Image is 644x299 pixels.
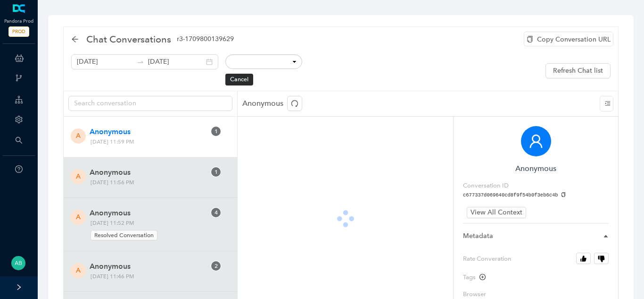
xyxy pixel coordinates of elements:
[576,253,591,264] button: Rate Converation
[463,181,509,190] label: Conversation ID
[603,233,609,239] span: caret-right
[211,167,221,177] sup: 1
[463,192,609,199] pre: c677337d069640cd8f9f54b0f3eb6c4b
[463,253,609,265] label: Rate Converation
[137,58,144,66] span: swap-right
[463,290,609,299] label: Browser
[76,171,81,182] span: A
[177,34,234,44] span: r3-1709800139629
[527,36,533,43] span: copy
[76,131,81,141] span: A
[87,218,184,241] span: [DATE] 11:52 PM
[71,35,79,43] span: arrow-left
[545,63,611,78] button: Refresh Chat list
[87,178,184,188] span: [DATE] 11:56 PM
[15,165,23,173] span: question-circle
[471,207,522,218] span: View All Context
[242,96,306,111] p: Anonymous
[211,127,221,136] sup: 1
[215,263,218,269] span: 2
[15,74,23,82] span: branches
[215,128,218,135] span: 1
[77,57,133,67] input: Start date
[90,126,206,137] span: Anonymous
[74,98,219,109] input: Search conversation
[211,261,221,271] sup: 2
[291,100,298,107] span: redo
[76,212,81,222] span: A
[463,273,486,282] div: Tags
[211,208,221,217] sup: 4
[467,207,526,218] button: View All Context
[87,272,184,282] span: [DATE] 11:46 PM
[15,116,23,123] span: setting
[225,74,253,85] button: Cancel
[91,230,157,240] span: Resolved Conversation
[463,164,609,173] h6: Anonymous
[553,66,603,76] span: Refresh Chat list
[524,32,613,46] div: Copy Conversation URL
[86,32,171,47] span: Chat Conversations
[15,137,23,144] span: search
[463,231,597,241] span: Metadata
[137,58,144,66] span: to
[87,137,184,147] span: [DATE] 11:59 PM
[215,209,218,216] span: 4
[8,26,29,37] span: PROD
[561,192,566,197] span: copy
[594,253,609,264] button: Rate Converation
[148,57,204,67] input: End date
[215,169,218,175] span: 1
[479,274,486,280] span: plus-circle
[605,101,611,106] span: menu-unfold
[90,167,206,178] span: Anonymous
[90,261,206,272] span: Anonymous
[71,35,79,43] div: back
[76,265,81,276] span: A
[90,207,206,219] span: Anonymous
[463,231,609,245] div: Metadata
[528,134,544,149] span: user
[11,256,25,270] img: 9dc45caa330db7e347f45a7533af08f6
